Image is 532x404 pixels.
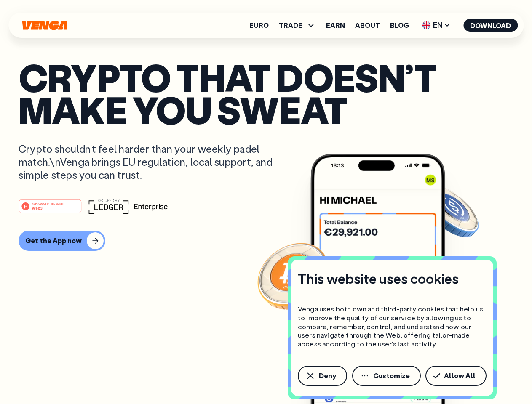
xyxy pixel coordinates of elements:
tspan: #1 PRODUCT OF THE MONTH [32,202,64,205]
img: flag-uk [422,21,430,29]
span: Deny [319,372,336,379]
button: Download [463,19,518,32]
img: Bitcoin [256,238,331,314]
span: TRADE [279,20,316,30]
a: Earn [326,22,345,29]
h4: This website uses cookies [298,270,459,287]
button: Deny [298,366,347,386]
span: EN [419,19,453,32]
svg: Home [21,21,68,30]
p: Crypto that doesn’t make you sweat [19,61,513,125]
a: Blog [390,22,409,29]
tspan: Web3 [32,205,43,210]
a: #1 PRODUCT OF THE MONTHWeb3 [19,204,82,215]
button: Get the App now [19,231,105,251]
button: Allow All [425,366,487,386]
img: USDC coin [420,181,481,242]
div: Get the App now [25,237,82,245]
a: Get the App now [19,231,513,251]
p: Venga uses both own and third-party cookies that help us to improve the quality of our service by... [298,305,487,348]
p: Crypto shouldn’t feel harder than your weekly padel match.\nVenga brings EU regulation, local sup... [19,142,285,182]
span: Customize [373,372,410,379]
a: Euro [249,22,269,29]
a: About [355,22,380,29]
button: Customize [352,366,421,386]
span: TRADE [279,22,302,29]
span: Allow All [444,372,476,379]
